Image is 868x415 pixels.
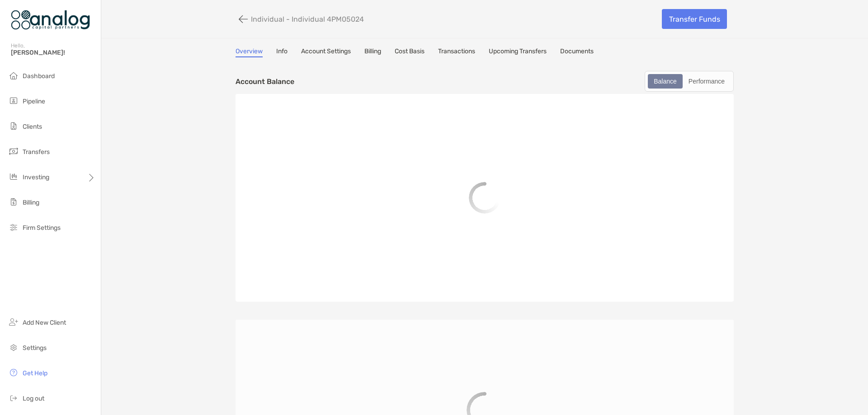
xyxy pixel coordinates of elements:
span: Billing [23,199,39,206]
a: Upcoming Transfers [489,47,547,57]
a: Billing [364,47,381,57]
img: firm-settings icon [8,222,19,233]
span: Add New Client [23,319,66,326]
img: investing icon [8,171,19,182]
span: [PERSON_NAME]! [11,49,95,56]
span: Dashboard [23,72,55,80]
span: Investing [23,173,49,181]
img: get-help icon [8,367,19,378]
span: Firm Settings [23,224,61,232]
div: segmented control [645,71,734,92]
img: billing icon [8,196,19,207]
span: Log out [23,395,44,402]
span: Clients [23,123,42,131]
img: clients icon [8,121,19,131]
p: Account Balance [236,76,294,87]
span: Transfers [23,148,50,156]
span: Get Help [23,369,47,377]
img: add_new_client icon [8,317,19,327]
span: Pipeline [23,98,45,105]
a: Info [276,47,288,57]
img: transfers icon [8,146,19,157]
a: Transactions [438,47,475,57]
span: Settings [23,344,47,352]
a: Account Settings [301,47,351,57]
img: logout icon [8,392,19,403]
img: settings icon [8,342,19,353]
a: Overview [236,47,263,57]
a: Transfer Funds [662,9,727,29]
div: Balance [649,75,682,88]
a: Cost Basis [395,47,425,57]
a: Documents [560,47,594,57]
p: Individual - Individual 4PM05024 [251,15,364,23]
div: Performance [684,75,730,88]
img: pipeline icon [8,95,19,106]
img: dashboard icon [8,70,19,81]
img: Zoe Logo [11,4,90,36]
